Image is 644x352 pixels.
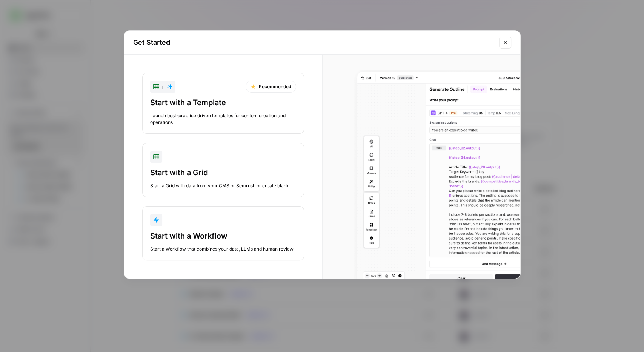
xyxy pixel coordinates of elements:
[499,37,511,49] button: Close modal
[142,206,304,260] button: Start with a WorkflowStart a Workflow that combines your data, LLMs and human review
[142,73,304,134] button: +RecommendedStart with a TemplateLaunch best-practice driven templates for content creation and o...
[150,97,296,108] div: Start with a Template
[153,82,172,91] div: +
[150,167,296,178] div: Start with a Grid
[142,143,304,197] button: Start with a GridStart a Grid with data from your CMS or Semrush or create blank
[150,231,296,241] div: Start with a Workflow
[246,81,296,93] div: Recommended
[150,246,296,253] div: Start a Workflow that combines your data, LLMs and human review
[150,112,296,126] div: Launch best-practice driven templates for content creation and operations
[150,182,296,189] div: Start a Grid with data from your CMS or Semrush or create blank
[133,37,495,48] h2: Get Started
